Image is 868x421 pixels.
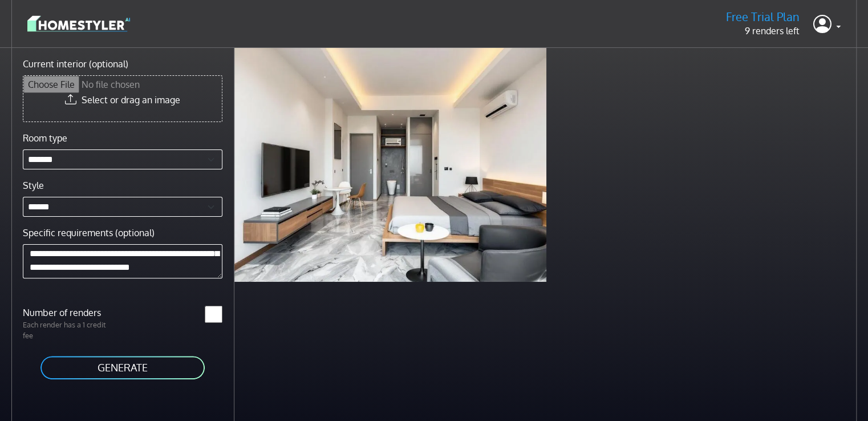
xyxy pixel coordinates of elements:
[23,57,128,71] label: Current interior (optional)
[27,14,130,34] img: logo-3de290ba35641baa71223ecac5eacb59cb85b4c7fdf211dc9aaecaaee71ea2f8.svg
[39,355,206,380] button: GENERATE
[726,10,800,24] h5: Free Trial Plan
[23,131,67,145] label: Room type
[23,179,44,192] label: Style
[23,226,155,240] label: Specific requirements (optional)
[16,306,123,319] label: Number of renders
[16,319,123,341] p: Each render has a 1 credit fee
[726,24,800,38] p: 9 renders left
